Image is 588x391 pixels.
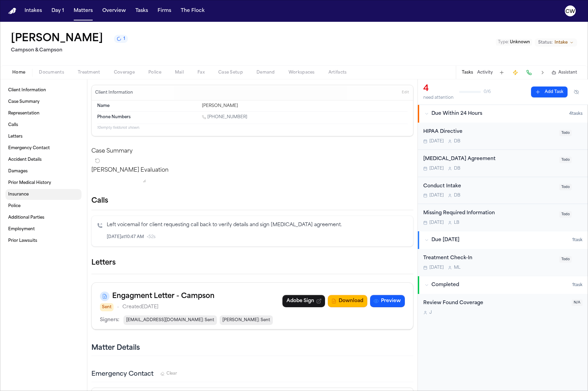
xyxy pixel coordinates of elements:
span: Demand [256,70,275,75]
span: Due Within 24 Hours [431,110,482,117]
span: 0 / 6 [484,89,491,95]
button: Due Within 24 Hours4tasks [418,105,588,123]
div: Treatment Check-In [423,254,555,262]
dt: Name [97,103,198,109]
span: • 52s [147,234,156,240]
div: 4 [423,83,454,94]
a: Police [5,201,82,212]
span: Phone Numbers [97,114,131,120]
span: Police [148,70,161,75]
button: Create Immediate Task [511,68,520,77]
button: Edit Type: Unknown [496,39,532,46]
a: Accident Details [5,154,82,165]
a: Adobe Sign [282,295,325,307]
button: 1 active task [114,35,128,43]
a: Emergency Contact [5,143,82,154]
div: Open task: Review Found Coverage [418,294,588,321]
span: Todo [559,256,572,263]
span: Home [12,70,25,75]
div: Open task: HIPAA Directive [418,123,588,150]
p: Signers: [100,316,119,324]
h2: Case Summary [91,147,413,155]
span: Type : [498,40,509,44]
span: Edit [402,90,409,95]
button: Matters [71,5,95,17]
span: Fax [197,70,205,75]
p: 10 empty fields not shown. [97,125,408,130]
a: Damages [5,166,82,177]
span: Intake [555,40,568,45]
span: Assistant [558,70,577,75]
a: Case Summary [5,96,82,107]
div: Open task: Conduct Intake [418,177,588,204]
span: Treatment [78,70,100,75]
div: Open task: Retainer Agreement [418,150,588,177]
div: Review Found Coverage [423,299,568,307]
button: Day 1 [49,5,67,17]
button: Download [328,295,367,307]
span: M L [454,265,460,270]
button: Hide completed tasks (⌘⇧H) [570,87,583,97]
button: Tasks [462,70,473,75]
a: Insurance [5,189,82,200]
a: Home [8,8,16,14]
span: Todo [559,184,572,190]
span: [DATE] [429,265,444,270]
a: Calls [5,120,82,130]
button: Tasks [133,5,151,17]
span: Todo [559,157,572,163]
button: Make a Call [524,68,534,77]
button: The Flock [178,5,207,17]
span: • [117,303,119,311]
h1: Letters [91,257,116,268]
div: HIPAA Directive [423,128,555,136]
button: Due [DATE]1task [418,231,588,249]
a: Call 1 (347) 529-8886 [202,114,247,120]
a: Representation [5,108,82,119]
div: Missing Required Information [423,209,555,217]
span: Status: [538,40,553,45]
a: Letters [5,131,82,142]
span: Coverage [114,70,135,75]
button: Edit matter name [11,33,103,45]
span: Completed [431,282,459,288]
button: Clear Emergency Contact [160,371,177,376]
span: Todo [559,130,572,136]
button: Overview [100,5,129,17]
span: N/A [572,299,583,306]
h2: Campson & Campson [11,46,128,54]
span: Due [DATE] [431,237,459,244]
span: D B [454,193,460,198]
button: Edit [400,87,411,98]
span: [DATE] [429,166,444,171]
p: Created [DATE] [122,303,159,311]
span: 1 [123,36,125,42]
h2: Matter Details [91,343,140,353]
span: [DATE] [429,139,444,144]
button: Firms [155,5,174,17]
span: L B [454,220,459,225]
button: Add Task [497,68,506,77]
a: Client Information [5,85,82,96]
span: Unknown [510,40,530,44]
span: 4 task s [569,111,583,116]
span: D B [454,166,460,171]
img: Finch Logo [8,8,16,14]
span: D B [454,139,460,144]
div: [MEDICAL_DATA] Agreement [423,155,555,163]
span: [DATE] at 10:47 AM [107,234,144,240]
div: Open task: Missing Required Information [418,204,588,231]
span: Sent [100,303,114,311]
h2: Calls [91,196,413,206]
h3: Engagment Letter - Campson [112,291,215,302]
span: Documents [39,70,64,75]
button: Completed1task [418,276,588,294]
button: Preview [370,295,405,307]
div: [PERSON_NAME] [202,103,408,109]
span: [DATE] [429,220,444,225]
